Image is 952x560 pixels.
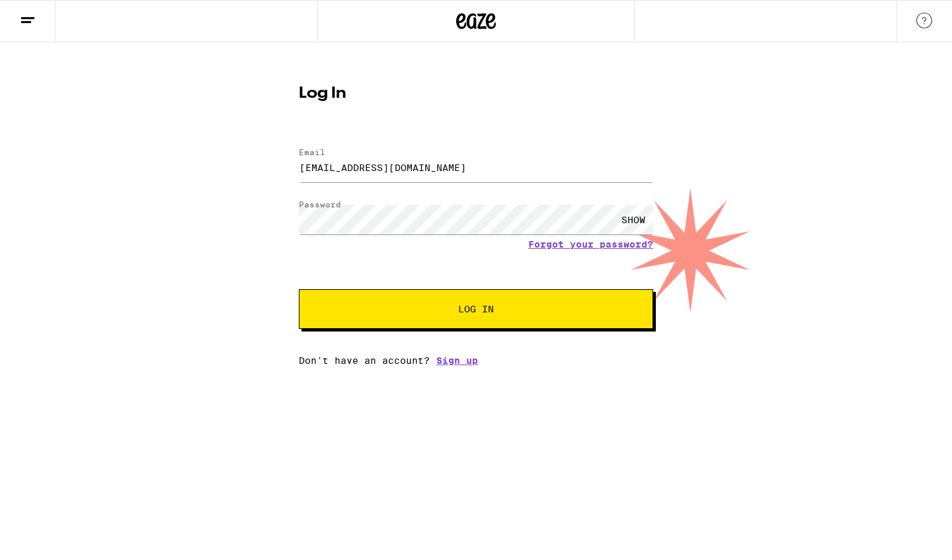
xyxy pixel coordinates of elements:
[436,355,478,366] a: Sign up
[614,205,653,234] div: SHOW
[299,153,653,182] input: Email
[528,239,653,250] a: Forgot your password?
[458,304,494,314] span: Log In
[299,148,325,157] label: Email
[299,355,653,366] div: Don't have an account?
[299,289,653,329] button: Log In
[299,200,341,209] label: Password
[867,520,939,553] iframe: Opens a widget where you can find more information
[299,86,653,102] h1: Log In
